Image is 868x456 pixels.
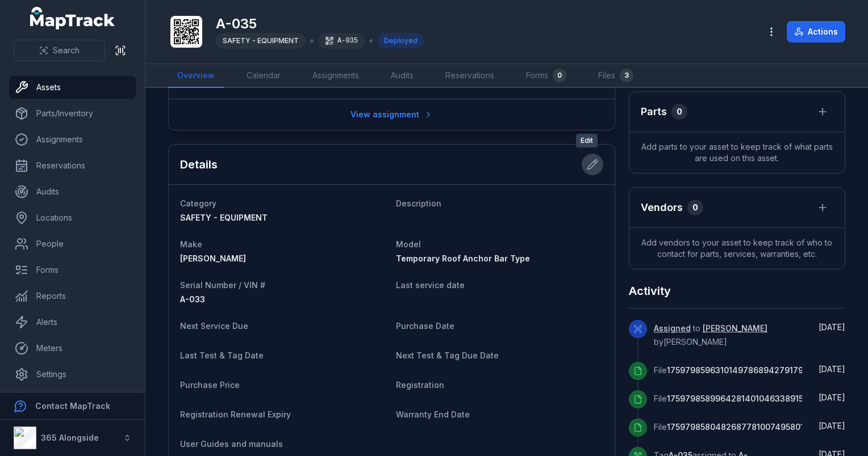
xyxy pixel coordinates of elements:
span: Edit [576,134,598,147]
span: [DATE] [819,421,845,430]
span: Make [180,239,202,249]
div: 0 [687,200,703,216]
a: Alerts [9,311,136,333]
span: Next Service Due [180,321,248,331]
span: Temporary Roof Anchor Bar Type [396,254,530,263]
span: Registration Renewal Expiry [180,409,291,419]
span: Description [396,199,441,208]
a: People [9,233,136,255]
span: Last Test & Tag Date [180,351,264,360]
button: Search [14,40,105,61]
a: Forms [9,259,136,281]
span: Category [180,199,216,208]
span: A-033 [180,294,205,304]
a: Assignments [9,128,136,151]
strong: 365 Alongside [41,433,99,442]
div: 0 [671,104,687,120]
span: to by [PERSON_NAME] [654,323,767,347]
a: Assignments [303,64,368,88]
a: Audits [9,180,136,203]
time: 07/10/2025, 10:57:12 am [819,392,845,402]
span: [PERSON_NAME] [180,254,246,263]
span: Search [53,45,80,56]
a: Assets [9,76,136,99]
strong: Contact MapTrack [35,401,110,411]
a: [PERSON_NAME] [703,323,767,334]
a: Audits [382,64,423,88]
a: Forms0 [517,64,575,88]
a: Settings [9,363,136,386]
span: 17597985804826877810074958010485 [667,422,824,432]
a: Reservations [436,64,503,88]
time: 07/10/2025, 10:57:36 am [819,322,845,332]
a: MapTrack [30,7,115,29]
span: SAFETY - EQUIPMENT [180,213,268,222]
div: Deployed [377,33,424,49]
span: [DATE] [819,364,845,374]
div: 3 [620,69,633,82]
time: 07/10/2025, 10:57:12 am [819,364,845,374]
span: Purchase Price [180,380,240,390]
h3: Parts [641,104,667,120]
span: Purchase Date [396,321,454,331]
span: [DATE] [819,392,845,402]
h1: A-035 [216,15,424,33]
span: Registration [396,380,444,390]
h3: Vendors [641,200,683,216]
span: SAFETY - EQUIPMENT [223,36,299,45]
time: 07/10/2025, 10:57:12 am [819,421,845,430]
button: Actions [787,21,845,43]
div: A-035 [318,33,365,49]
a: Locations [9,206,136,229]
span: Serial Number / VIN # [180,280,265,290]
span: 17597985963101497868942791794624 [667,365,825,375]
div: 0 [553,69,566,82]
a: Reservations [9,154,136,177]
a: Meters [9,337,136,360]
a: Files3 [589,64,642,88]
span: Warranty End Date [396,409,470,419]
span: Add vendors to your asset to keep track of who to contact for parts, services, warranties, etc. [629,228,845,269]
a: Reports [9,285,136,307]
span: [DATE] [819,322,845,332]
span: Next Test & Tag Due Date [396,351,499,360]
span: Last service date [396,280,465,290]
span: Model [396,239,421,249]
h2: Activity [629,283,671,299]
span: 17597985899642814010463389153341 [667,394,823,403]
h2: Details [180,157,218,172]
span: User Guides and manuals [180,439,283,449]
a: Assigned [654,323,691,334]
span: Add parts to your asset to keep track of what parts are used on this asset. [629,132,845,173]
a: Overview [168,64,224,88]
a: Parts/Inventory [9,102,136,125]
a: Calendar [237,64,290,88]
a: View assignment [343,104,440,125]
